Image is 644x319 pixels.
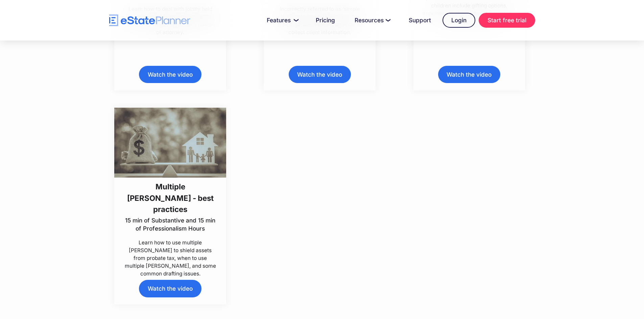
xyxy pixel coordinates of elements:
[308,14,343,27] a: Pricing
[289,66,351,83] a: Watch the video
[139,280,201,297] a: Watch the video
[347,14,397,27] a: Resources
[139,66,201,83] a: Watch the video
[438,66,500,83] a: Watch the video
[443,13,475,28] a: Login
[114,108,226,277] a: Multiple [PERSON_NAME] - best practices15 min of Substantive and 15 min of Professionalism HoursL...
[259,14,304,27] a: Features
[124,216,217,233] p: 15 min of Substantive and 15 min of Professionalism Hours
[479,13,535,28] a: Start free trial
[401,14,439,27] a: Support
[124,181,217,215] h3: Multiple [PERSON_NAME] - best practices
[124,239,217,278] p: Learn how to use multiple [PERSON_NAME] to shield assets from probate tax, when to use multiple [...
[109,15,190,26] a: home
